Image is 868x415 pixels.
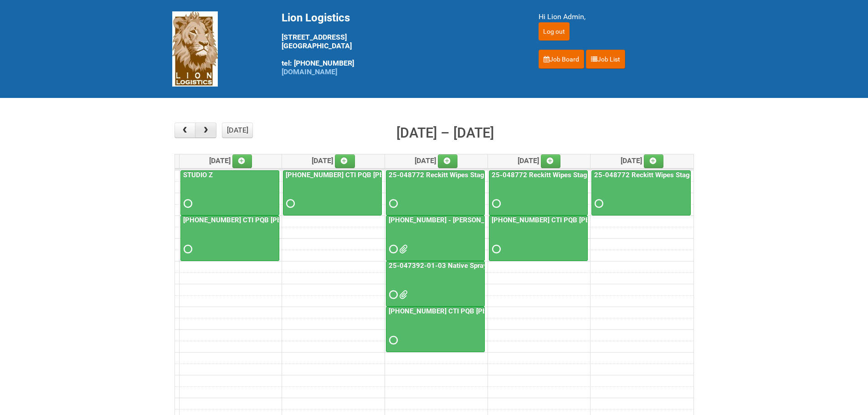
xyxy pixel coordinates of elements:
[438,154,458,168] a: Add an event
[386,261,485,307] a: 25-047392-01-03 Native Spray Rapid Response
[180,215,279,261] a: [PHONE_NUMBER] CTI PQB [PERSON_NAME] Real US - blinding day
[399,292,406,298] span: 25-047392-01-03 JNF.DOC 25-047392-01-03 - MDN.xlsx
[389,337,395,343] span: Requested
[387,171,566,179] a: 25-048772 Reckitt Wipes Stage 4 - blinding/labeling day
[283,170,382,216] a: [PHONE_NUMBER] CTI PQB [PERSON_NAME] Real US - blinding day
[282,11,350,24] span: Lion Logistics
[492,200,498,207] span: Requested
[286,200,293,207] span: Requested
[621,156,664,165] span: [DATE]
[592,171,771,179] a: 25-048772 Reckitt Wipes Stage 4 - blinding/labeling day
[184,200,190,207] span: Requested
[389,292,395,298] span: Requested
[386,170,485,216] a: 25-048772 Reckitt Wipes Stage 4 - blinding/labeling day
[232,154,252,168] a: Add an event
[518,156,561,165] span: [DATE]
[644,154,664,168] a: Add an event
[539,11,696,22] div: Hi Lion Admin,
[492,246,498,252] span: Requested
[399,246,406,252] span: JNF.DOC MDN (2).xlsx MDN.xlsx
[595,200,601,207] span: Requested
[284,171,497,179] a: [PHONE_NUMBER] CTI PQB [PERSON_NAME] Real US - blinding day
[415,156,458,165] span: [DATE]
[489,215,588,261] a: [PHONE_NUMBER] CTI PQB [PERSON_NAME] Real US - blinding day
[396,123,494,143] h2: [DATE] – [DATE]
[222,123,253,138] button: [DATE]
[489,170,588,216] a: 25-048772 Reckitt Wipes Stage 4 - blinding/labeling day
[386,307,485,352] a: [PHONE_NUMBER] CTI PQB [PERSON_NAME] Real US - blinding day
[312,156,355,165] span: [DATE]
[172,44,218,53] a: Lion Logistics
[539,22,570,41] input: Log out
[541,154,561,168] a: Add an event
[387,261,540,270] a: 25-047392-01-03 Native Spray Rapid Response
[389,200,395,207] span: Requested
[387,216,547,224] a: [PHONE_NUMBER] - [PERSON_NAME] UFC CUT US
[490,216,703,224] a: [PHONE_NUMBER] CTI PQB [PERSON_NAME] Real US - blinding day
[539,50,584,69] a: Job Board
[586,50,625,69] a: Job List
[184,246,190,252] span: Requested
[181,216,394,224] a: [PHONE_NUMBER] CTI PQB [PERSON_NAME] Real US - blinding day
[209,156,252,165] span: [DATE]
[386,215,485,261] a: [PHONE_NUMBER] - [PERSON_NAME] UFC CUT US
[490,171,669,179] a: 25-048772 Reckitt Wipes Stage 4 - blinding/labeling day
[591,170,691,216] a: 25-048772 Reckitt Wipes Stage 4 - blinding/labeling day
[180,170,279,216] a: STUDIO Z
[282,11,516,76] div: [STREET_ADDRESS] [GEOGRAPHIC_DATA] tel: [PHONE_NUMBER]
[389,246,395,252] span: Requested
[335,154,355,168] a: Add an event
[387,307,600,315] a: [PHONE_NUMBER] CTI PQB [PERSON_NAME] Real US - blinding day
[181,171,215,179] a: STUDIO Z
[282,67,337,76] a: [DOMAIN_NAME]
[172,11,218,87] img: Lion Logistics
